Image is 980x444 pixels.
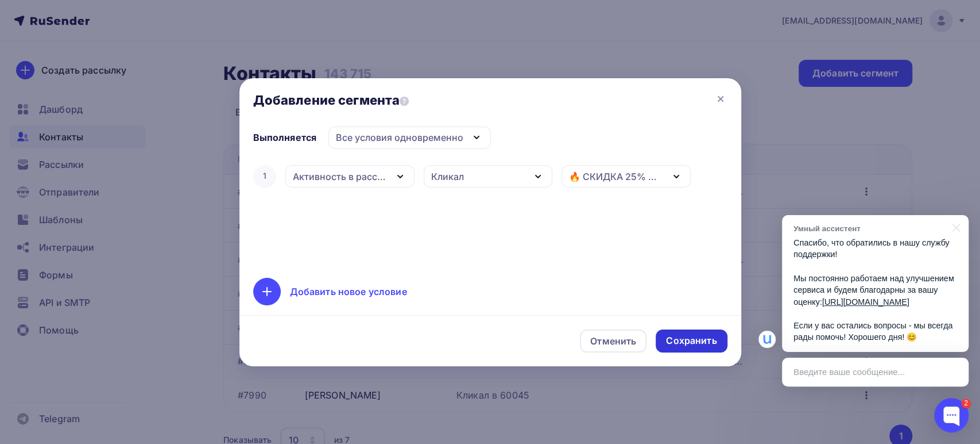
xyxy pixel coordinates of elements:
[253,131,317,144] div: Выполняется
[328,127,491,149] button: Все условия одновременно
[793,223,946,234] div: Умный ассистент
[561,165,691,187] button: 🔥 СКИДКА 25% НА Reflexion 🔥
[822,297,909,307] a: [URL][DOMAIN_NAME]
[431,170,464,183] div: Кликал
[569,170,663,183] div: 🔥 СКИДКА 25% НА Reflexion 🔥
[293,170,387,183] div: Активность в рассылке
[336,131,463,144] div: Все условия одновременно
[253,165,276,188] div: 1
[424,165,552,187] button: Кликал
[793,237,957,343] p: Спасибо, что обратились в нашу службу поддержки! Мы постоянно работаем над улучшением сервиса и б...
[666,334,716,347] div: Сохранить
[253,92,409,108] span: Добавление сегмента
[285,165,415,187] button: Активность в рассылке
[782,358,969,386] div: Введите ваше сообщение...
[590,334,636,348] div: Отменить
[961,399,971,408] div: 2
[290,285,407,298] div: Добавить новое условие
[758,331,776,348] img: Умный ассистент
